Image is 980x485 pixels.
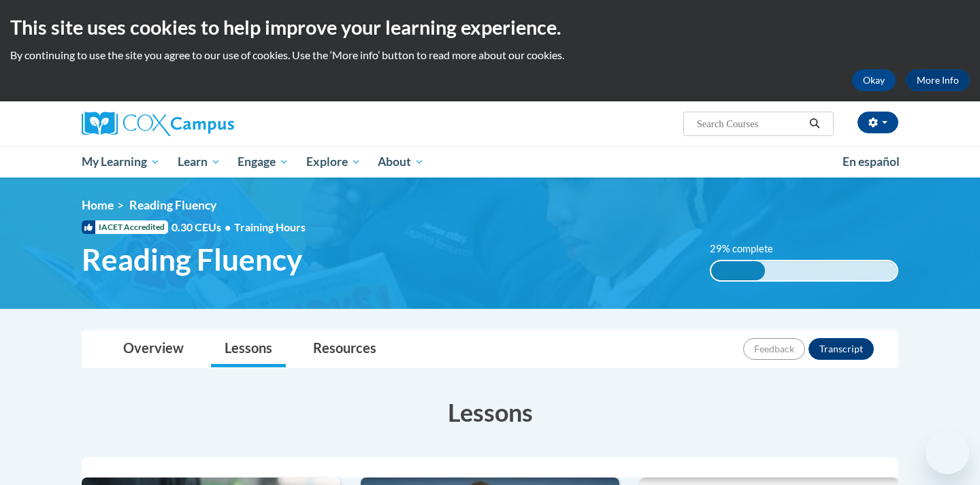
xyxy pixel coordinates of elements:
[82,112,340,136] a: Cox Campus
[852,69,896,91] button: Okay
[129,198,216,212] span: Reading Fluency
[82,395,898,429] h3: Lessons
[110,331,197,367] a: Overview
[238,154,289,170] span: Engage
[211,331,286,367] a: Lessons
[834,148,909,176] a: En español
[926,431,969,474] iframe: Button to launch messaging window
[299,331,390,367] a: Resources
[906,69,970,91] a: More Info
[710,241,788,256] label: 29% complete
[711,261,765,280] div: 29% complete
[696,116,804,132] input: Search Courses
[370,146,434,178] a: About
[843,154,900,169] span: En español
[82,154,160,170] span: My Learning
[234,220,306,233] span: Training Hours
[73,146,169,178] a: My Learning
[82,198,114,212] a: Home
[82,220,168,234] span: IACET Accredited
[857,112,898,133] button: Account Settings
[61,146,919,178] div: Main menu
[306,154,361,170] span: Explore
[171,220,234,235] span: 0.30 CEUs
[229,146,297,178] a: Engage
[10,48,970,63] p: By continuing to use the site you agree to our use of cookies. Use the ‘More info’ button to read...
[82,112,234,136] img: Cox Campus
[169,146,229,178] a: Learn
[10,14,970,41] h2: This site uses cookies to help improve your learning experience.
[808,338,874,360] button: Transcript
[743,338,805,360] button: Feedback
[297,146,370,178] a: Explore
[225,220,231,233] span: •
[804,116,825,132] button: Search
[82,241,302,278] span: Reading Fluency
[378,154,424,170] span: About
[178,154,220,170] span: Learn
